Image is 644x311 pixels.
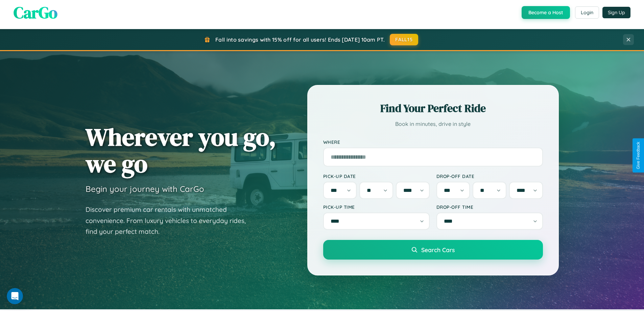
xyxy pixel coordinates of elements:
p: Discover premium car rentals with unmatched convenience. From luxury vehicles to everyday rides, ... [86,204,255,237]
h1: Wherever you go, we go [86,124,276,177]
label: Pick-up Time [323,204,430,210]
label: Where [323,139,543,145]
button: FALL15 [390,34,418,45]
h2: Find Your Perfect Ride [323,101,543,116]
iframe: Intercom live chat [7,288,23,304]
p: Book in minutes, drive in style [323,119,543,129]
button: Login [575,6,599,19]
label: Drop-off Time [436,204,543,210]
button: Become a Host [522,6,570,19]
label: Pick-up Date [323,173,430,179]
label: Drop-off Date [436,173,543,179]
button: Search Cars [323,240,543,260]
h3: Begin your journey with CarGo [86,184,204,194]
button: Sign Up [602,7,630,18]
div: Give Feedback [636,142,641,169]
span: CarGo [14,1,57,24]
span: Search Cars [421,246,455,253]
span: Fall into savings with 15% off for all users! Ends [DATE] 10am PT. [215,36,385,43]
